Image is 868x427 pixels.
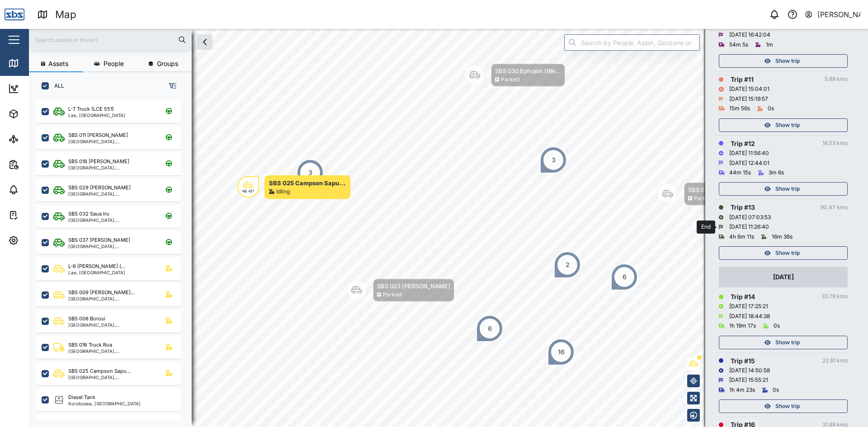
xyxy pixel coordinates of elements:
div: Idling [276,188,290,196]
canvas: Map [29,29,868,427]
div: Parked [501,75,519,84]
div: [GEOGRAPHIC_DATA], [GEOGRAPHIC_DATA] [68,165,155,170]
div: Dashboard [24,84,64,94]
div: 3 [552,155,556,165]
div: Trip # 12 [731,139,755,149]
div: Lae, [GEOGRAPHIC_DATA] [68,113,125,117]
div: Map marker [297,159,324,186]
div: 1h 19m 17s [729,322,756,330]
div: 0s [768,104,774,113]
div: Trip # 15 [731,356,755,366]
div: SBS 030 Ephraim (We... [495,66,561,75]
div: Assets [24,109,52,119]
div: 16.53 kms [822,139,848,148]
div: SBS 018 [PERSON_NAME] [68,158,129,165]
div: SBS 016 Truck Roa [68,341,112,349]
div: 5.88 kms [825,75,848,84]
div: SBS 029 [PERSON_NAME] [68,184,131,192]
div: Map [24,58,44,68]
div: Map marker [657,183,728,206]
span: People [104,61,124,67]
div: [DATE] 15:19:57 [729,95,768,103]
img: Main Logo [5,5,24,24]
div: 2 [566,260,570,270]
div: Map marker [611,263,638,291]
div: L-6 [PERSON_NAME] (... [68,263,125,270]
div: 6 [488,324,492,333]
span: Show trip [775,55,800,67]
div: 1m [766,41,773,49]
div: SBS 011 [PERSON_NAME] [68,131,128,139]
div: [GEOGRAPHIC_DATA], [GEOGRAPHIC_DATA] [68,244,155,249]
label: ALL [49,82,64,89]
button: Show trip [719,399,848,413]
div: [PERSON_NAME] [817,9,861,20]
div: SBS 037 [PERSON_NAME] [68,236,130,244]
div: Map marker [237,175,350,199]
div: SBS 025 Campson Sapu... [269,178,346,188]
div: 3 [308,168,312,178]
div: [GEOGRAPHIC_DATA], [GEOGRAPHIC_DATA] [68,192,155,196]
div: Tasks [24,210,48,220]
div: [GEOGRAPHIC_DATA], [GEOGRAPHIC_DATA] [68,323,155,327]
span: Groups [157,61,178,67]
div: [GEOGRAPHIC_DATA], [GEOGRAPHIC_DATA] [68,218,155,222]
div: Map marker [464,64,565,87]
button: Show trip [719,54,848,68]
div: 4h 6m 11s [729,233,754,241]
button: Show trip [719,336,848,349]
div: Map marker [547,338,575,366]
div: 22.81 kms [822,357,848,365]
div: Map marker [540,146,567,174]
div: [DATE] [773,272,794,282]
div: Map marker [346,279,454,302]
div: SBS 023 [PERSON_NAME] [377,282,450,291]
div: Map marker [554,251,581,278]
button: Show trip [719,182,848,196]
div: Reports [24,160,54,169]
div: SBS 008 Borosi [68,315,105,323]
div: 0s [773,386,779,394]
div: Diesel Tank [68,394,95,401]
input: Search assets or drivers [34,33,186,47]
span: Assets [48,61,68,67]
div: 44m 15s [729,169,751,177]
div: 54m 5s [729,41,748,49]
div: Lae, [GEOGRAPHIC_DATA] [68,270,125,275]
div: Trip # 14 [731,292,755,302]
div: Parked [694,194,712,203]
div: [DATE] 11:26:40 [729,223,769,231]
div: Map [55,7,76,23]
div: SBS 015 Ovia [688,185,724,194]
div: [GEOGRAPHIC_DATA], [GEOGRAPHIC_DATA] [68,296,155,301]
div: 3m 6s [769,169,784,177]
div: [DATE] 12:44:01 [729,159,769,168]
div: [DATE] 14:50:58 [729,366,770,375]
div: Alarms [24,185,52,195]
div: Parked [383,291,401,299]
div: [DATE] 07:03:53 [729,213,771,222]
div: SBS 009 [PERSON_NAME]... [68,289,135,296]
span: Show trip [775,336,800,349]
div: SBS 032 Saua Iru [68,210,109,218]
div: [DATE] 15:55:21 [729,376,768,385]
div: Sites [24,134,45,144]
div: 16 [558,347,565,357]
input: Search by People, Asset, Geozone or Place [564,34,700,51]
button: [PERSON_NAME] [804,8,861,21]
span: Show trip [775,119,800,131]
div: 33.79 kms [821,292,848,301]
div: 15m 56s [729,104,750,113]
div: 0s [774,322,780,330]
div: [GEOGRAPHIC_DATA], [GEOGRAPHIC_DATA] [68,139,155,144]
div: [DATE] 18:44:38 [729,312,770,321]
div: 1h 4m 23s [729,386,755,394]
div: Korobosea, [GEOGRAPHIC_DATA] [68,401,141,406]
span: Show trip [775,400,800,413]
div: Trip # 13 [731,202,755,212]
div: [DATE] 11:56:40 [729,149,769,158]
div: 16m 36s [772,233,793,241]
button: Show trip [719,118,848,132]
span: Show trip [775,247,800,259]
div: SBS 025 Campson Sapu... [68,367,131,375]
